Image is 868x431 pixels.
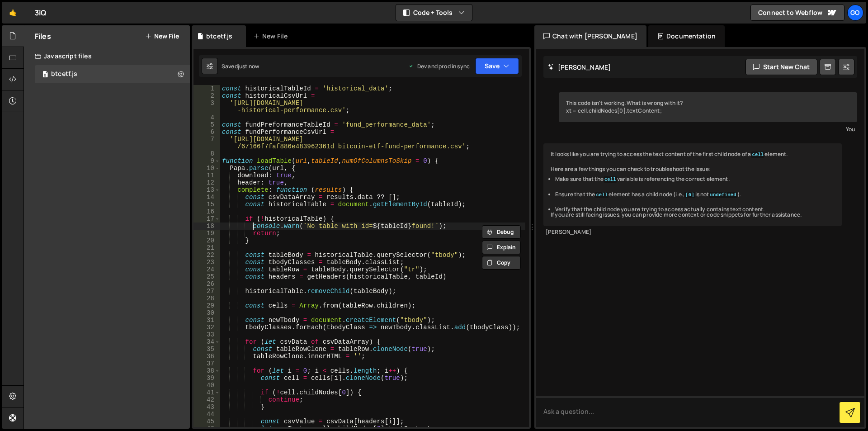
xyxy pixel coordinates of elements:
[193,230,220,237] div: 19
[543,143,842,226] div: It looks like you are trying to access the text content of the first child node of a element. Her...
[408,62,470,70] div: Dev and prod in sync
[24,47,190,65] div: Javascript files
[193,396,220,403] div: 42
[2,2,24,24] a: 🤙
[648,25,725,47] div: Documentation
[193,288,220,295] div: 27
[482,241,521,254] button: Explain
[482,256,521,270] button: Copy
[193,331,220,338] div: 33
[193,186,220,194] div: 13
[709,192,737,198] code: undefined
[193,324,220,331] div: 32
[548,63,611,71] h2: [PERSON_NAME]
[750,5,844,21] a: Connect to Webflow
[193,165,220,172] div: 10
[206,32,232,41] div: btcetf.js
[193,99,220,114] div: 3
[42,71,48,79] span: 0
[193,317,220,324] div: 31
[193,208,220,215] div: 16
[559,92,857,122] div: This code isn't working. What is wrong with it? xt = cell.childNodes[0].textContent;
[193,280,220,288] div: 26
[555,206,835,213] li: Verify that the child node you are trying to access actually contains text content.
[35,31,51,41] h2: Files
[555,175,835,183] li: Make sure that the variable is referencing the correct element.
[193,360,220,367] div: 37
[684,192,695,198] code: [0]
[193,172,220,179] div: 11
[193,237,220,244] div: 20
[193,150,220,157] div: 8
[396,5,472,21] button: Code + Tools
[193,346,220,353] div: 35
[193,121,220,128] div: 5
[193,411,220,418] div: 44
[193,382,220,389] div: 40
[193,273,220,280] div: 25
[482,225,521,239] button: Debug
[193,251,220,259] div: 22
[222,62,259,70] div: Saved
[193,266,220,273] div: 24
[193,223,220,230] div: 18
[193,114,220,121] div: 4
[193,194,220,201] div: 14
[193,403,220,411] div: 43
[193,215,220,223] div: 17
[35,7,46,18] div: 3iQ
[475,58,519,74] button: Save
[193,338,220,346] div: 34
[193,389,220,396] div: 41
[35,65,190,83] div: 16335/44159.js
[193,244,220,251] div: 21
[193,367,220,374] div: 38
[561,124,855,134] div: You
[604,176,617,183] code: cell
[847,5,863,21] a: Go
[193,179,220,186] div: 12
[238,62,259,70] div: just now
[751,152,764,158] code: cell
[193,85,220,92] div: 1
[595,192,609,198] code: cell
[745,59,817,75] button: Start new chat
[193,136,220,150] div: 7
[193,259,220,266] div: 23
[546,228,840,236] div: [PERSON_NAME]
[193,92,220,99] div: 2
[193,418,220,425] div: 45
[253,32,291,41] div: New File
[193,302,220,309] div: 29
[193,157,220,165] div: 9
[51,70,77,78] div: btcetf.js
[193,128,220,136] div: 6
[193,374,220,382] div: 39
[193,295,220,302] div: 28
[193,353,220,360] div: 36
[193,201,220,208] div: 15
[555,191,835,199] li: Ensure that the element has a child node (i.e., is not ).
[534,25,646,47] div: Chat with [PERSON_NAME]
[145,33,179,40] button: New File
[193,309,220,317] div: 30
